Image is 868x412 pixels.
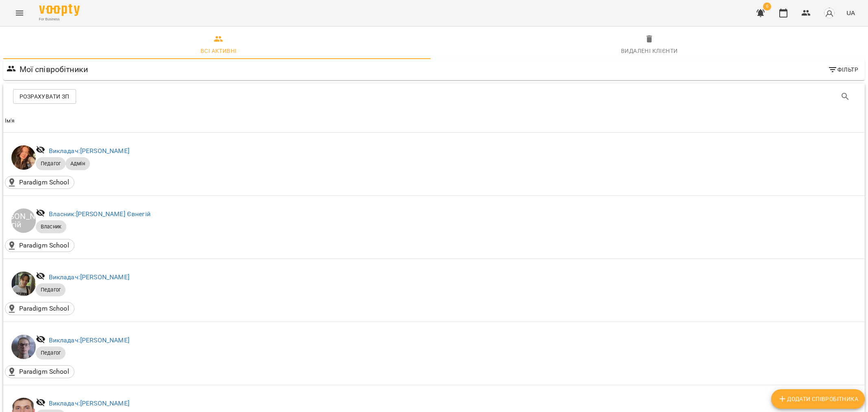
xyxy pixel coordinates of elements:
div: [PERSON_NAME] Євнегій [11,208,36,233]
span: Власник [36,223,66,230]
span: Фільтр [828,65,858,75]
a: Викладач:[PERSON_NAME] [49,336,129,344]
span: Ім'я [5,116,863,126]
span: Педагог [36,349,66,357]
img: Voopty Logo [39,4,80,16]
span: Педагог [36,286,66,294]
div: Paradigm School() [5,365,74,378]
span: UA [846,9,855,17]
p: Paradigm School [19,367,69,377]
img: Беліменко Вікторія Віталіївна [11,145,36,170]
div: Paradigm School() [5,302,74,315]
span: Розрахувати ЗП [20,92,70,101]
span: 6 [763,2,771,11]
img: Зарічний Василь Олегович [11,272,36,296]
button: Розрахувати ЗП [13,89,76,104]
h6: Мої співробітники [20,63,88,76]
span: Адмін [66,160,90,167]
img: Копитко Костянтин Дмитрович [11,335,36,359]
div: Paradigm School() [5,176,74,189]
a: Викладач:[PERSON_NAME] [49,147,129,155]
button: Search [835,87,855,106]
div: Всі активні [201,46,236,56]
button: Menu [10,3,29,23]
p: Paradigm School [19,241,69,250]
div: Видалені клієнти [621,46,678,56]
div: Ім'я [5,116,15,126]
a: Викладач:[PERSON_NAME] [49,273,129,281]
div: Sort [5,116,15,126]
span: Додати співробітника [778,394,858,404]
button: Фільтр [824,62,861,77]
img: avatar_s.png [824,7,835,19]
a: Викладач:[PERSON_NAME] [49,399,129,407]
p: Paradigm School [19,304,69,313]
div: Paradigm School() [5,239,74,252]
button: Додати співробітника [771,389,865,409]
div: Table Toolbar [3,83,865,110]
a: Власник:[PERSON_NAME] Євнегій [49,210,151,218]
span: For Business [39,17,80,22]
span: Педагог [36,160,66,167]
p: Paradigm School [19,178,69,187]
button: UA [843,5,858,20]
